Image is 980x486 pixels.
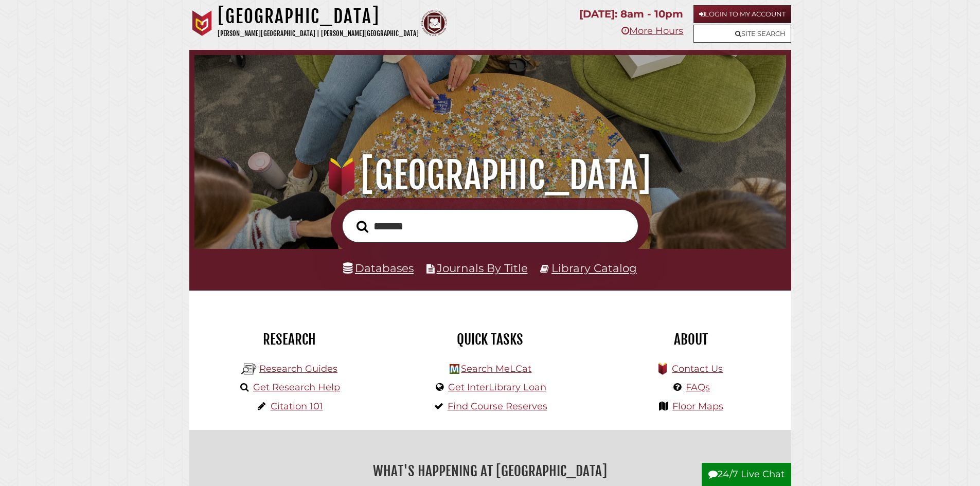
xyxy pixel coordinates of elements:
[259,363,337,374] a: Research Guides
[450,364,459,374] img: Hekman Library Logo
[218,28,419,40] p: [PERSON_NAME][GEOGRAPHIC_DATA] | [PERSON_NAME][GEOGRAPHIC_DATA]
[197,331,382,348] h2: Research
[357,220,368,233] i: Search
[598,331,783,348] h2: About
[461,363,531,374] a: Search MeLCat
[209,153,771,198] h1: [GEOGRAPHIC_DATA]
[672,363,723,374] a: Contact Us
[421,10,447,36] img: Calvin Theological Seminary
[551,261,637,275] a: Library Catalog
[253,382,340,393] a: Get Research Help
[189,10,215,36] img: Calvin University
[448,401,547,412] a: Find Course Reserves
[579,5,683,23] p: [DATE]: 8am - 10pm
[437,261,528,275] a: Journals By Title
[693,5,791,23] a: Login to My Account
[241,362,257,377] img: Hekman Library Logo
[398,331,583,348] h2: Quick Tasks
[686,382,710,393] a: FAQs
[218,5,419,28] h1: [GEOGRAPHIC_DATA]
[448,382,546,393] a: Get InterLibrary Loan
[271,401,323,412] a: Citation 101
[672,401,723,412] a: Floor Maps
[621,25,683,37] a: More Hours
[197,459,783,483] h2: What's Happening at [GEOGRAPHIC_DATA]
[343,261,414,275] a: Databases
[693,25,791,43] a: Site Search
[351,218,373,236] button: Search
